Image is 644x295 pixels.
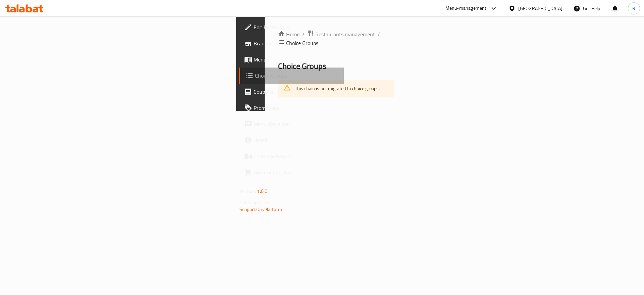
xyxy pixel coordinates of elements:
[239,132,344,148] a: Upsell
[254,55,338,64] span: Menus
[239,35,344,51] a: Branches
[315,30,375,38] span: Restaurants management
[632,5,635,12] span: R
[254,136,338,144] span: Upsell
[239,84,344,100] a: Coupons
[239,198,270,207] span: Get support on:
[378,30,380,38] li: /
[239,51,344,68] a: Menus
[254,39,338,47] span: Branches
[239,68,344,84] a: Choice Groups
[239,116,344,132] a: Menu disclaimer
[257,187,267,196] span: 1.0.0
[239,164,344,180] a: Grocery Checklist
[254,152,338,160] span: Coverage Report
[239,19,344,35] a: Edit Restaurant
[239,187,256,196] span: Version:
[445,4,487,12] div: Menu-management
[254,104,338,112] span: Promotions
[254,120,338,128] span: Menu disclaimer
[239,148,344,164] a: Coverage Report
[518,5,562,12] div: [GEOGRAPHIC_DATA]
[239,100,344,116] a: Promotions
[254,88,338,96] span: Coupons
[239,205,282,214] a: Support.OpsPlatform
[255,72,338,80] span: Choice Groups
[254,168,338,176] span: Grocery Checklist
[254,23,338,31] span: Edit Restaurant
